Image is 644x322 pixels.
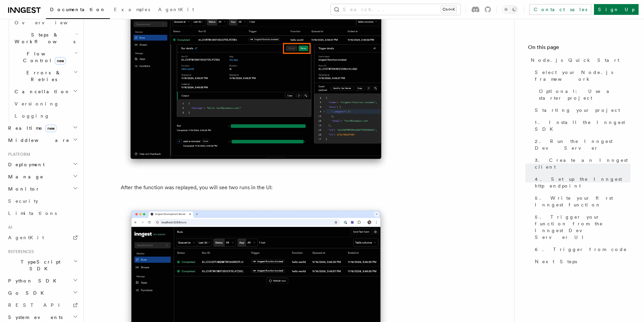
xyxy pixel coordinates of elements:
[12,110,79,122] a: Logging
[15,101,59,106] span: Versioning
[532,211,630,243] a: 5. Trigger your function from the Inngest Dev Server UI
[5,207,79,219] a: Limitations
[12,85,79,98] button: Cancellation
[331,4,460,15] button: Search...Ctrl+K
[15,20,84,25] span: Overview
[535,214,630,241] span: 5. Trigger your function from the Inngest Dev Server UI
[532,255,630,268] a: Next Steps
[532,154,630,173] a: 3. Create an Inngest client
[5,173,44,180] span: Manage
[535,195,630,208] span: 5. Write your first Inngest function
[5,122,79,134] button: Realtimenew
[5,258,73,272] span: TypeScript SDK
[121,183,391,192] p: After the function was replayed, you will see two runs in the UI:
[535,107,620,114] span: Starting your project
[5,185,40,192] span: Monitor
[12,98,79,110] a: Versioning
[532,104,630,116] a: Starting your project
[532,173,630,192] a: 4. Set up the Inngest http endpoint
[12,69,73,83] span: Errors & Retries
[5,183,79,195] button: Monitor
[5,225,13,230] span: AI
[55,57,66,65] span: new
[50,7,106,12] span: Documentation
[5,277,61,284] span: Python SDK
[5,249,34,254] span: References
[5,17,79,122] div: Inngest Functions
[12,31,75,45] span: Steps & Workflows
[5,125,56,131] span: Realtime
[15,113,50,119] span: Logging
[46,2,110,19] a: Documentation
[8,210,57,216] span: Limitations
[12,48,79,67] button: Flow Controlnew
[531,57,619,64] span: Node.js Quick Start
[528,43,630,54] h4: On this page
[45,125,56,132] span: new
[12,88,70,95] span: Cancellation
[5,137,70,144] span: Middleware
[158,7,194,12] span: AgentKit
[154,2,198,18] a: AgentKit
[535,119,630,132] span: 1. Install the Inngest SDK
[535,138,630,151] span: 2. Run the Inngest Dev Server
[535,69,630,82] span: Select your Node.js framework
[8,198,38,204] span: Security
[5,152,30,157] span: Platform
[114,7,150,12] span: Examples
[594,4,639,15] a: Sign Up
[12,67,79,85] button: Errors & Retries
[532,243,630,255] a: 6. Trigger from code
[532,116,630,135] a: 1. Install the Inngest SDK
[5,161,45,168] span: Deployment
[5,299,79,311] a: REST API
[5,158,79,171] button: Deployment
[532,66,630,85] a: Select your Node.js framework
[532,135,630,154] a: 2. Run the Inngest Dev Server
[12,29,79,48] button: Steps & Workflows
[536,85,630,104] a: Optional: Use a starter project
[532,192,630,211] a: 5. Write your first Inngest function
[12,17,79,29] a: Overview
[5,290,48,296] span: Go SDK
[5,287,79,299] button: Go SDK
[110,2,154,18] a: Examples
[5,314,63,321] span: System events
[5,134,79,146] button: Middleware
[8,235,44,240] span: AgentKit
[5,195,79,207] a: Security
[5,171,79,183] button: Manage
[535,258,577,265] span: Next Steps
[502,5,518,14] button: Toggle dark mode
[441,6,456,13] kbd: Ctrl+K
[528,54,630,66] a: Node.js Quick Start
[5,275,79,287] button: Python SDK
[539,88,630,101] span: Optional: Use a starter project
[535,157,630,170] span: 3. Create an Inngest client
[5,256,79,275] button: TypeScript SDK
[5,231,79,244] a: AgentKit
[8,302,66,308] span: REST API
[12,50,74,64] span: Flow Control
[535,246,627,253] span: 6. Trigger from code
[535,176,630,189] span: 4. Set up the Inngest http endpoint
[529,4,591,15] a: Contact sales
